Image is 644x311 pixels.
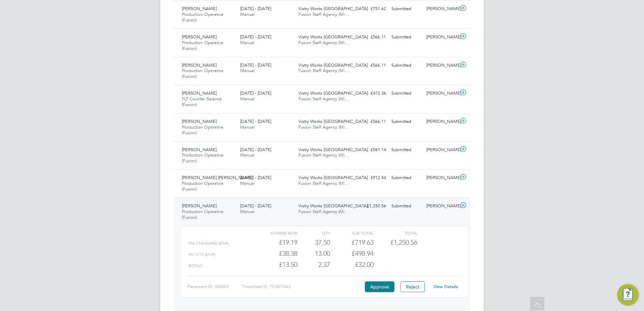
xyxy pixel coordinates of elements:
div: £498.94 [330,248,374,259]
div: Submitted [389,201,424,212]
span: Production Operative (Fusion) [182,152,223,164]
div: 13.00 [297,248,330,259]
span: Manual [240,40,255,45]
button: Reject [400,281,425,292]
div: £13.50 [254,259,297,270]
span: Manual [240,11,255,17]
span: Production Operative (Fusion) [182,68,223,79]
div: £751.62 [354,3,389,14]
div: £38.38 [254,248,297,259]
span: BONUS [189,263,203,268]
div: Submitted [389,32,424,43]
a: View Details [433,284,458,289]
span: [PERSON_NAME] [182,62,217,68]
span: [DATE] - [DATE] [240,62,271,68]
span: [DATE] - [DATE] [240,34,271,40]
div: [PERSON_NAME] [424,3,459,14]
span: [PERSON_NAME] [182,34,217,40]
div: £19.19 [254,237,297,248]
span: Fusion Staff Agency (Mi… [298,152,349,158]
div: Submitted [389,116,424,127]
span: [DATE] - [DATE] [240,175,271,180]
div: [PERSON_NAME] [424,88,459,99]
div: £566.11 [354,60,389,71]
span: [DATE] - [DATE] [240,90,271,96]
div: [PERSON_NAME] [424,116,459,127]
span: Manual [240,68,255,73]
span: Production Operative (Fusion) [182,124,223,136]
span: Manual [240,180,255,186]
div: £472.36 [354,88,389,99]
span: [PERSON_NAME] [182,90,217,96]
span: Vistry Works [GEOGRAPHIC_DATA] [298,34,368,40]
span: Production Operative (Fusion) [182,209,223,220]
div: [PERSON_NAME] [424,32,459,43]
span: Fusion Staff Agency (Mi… [298,96,349,102]
div: [PERSON_NAME] [424,144,459,155]
span: £1,250.56 [390,238,417,246]
span: PM Standard (£/HR) [189,241,229,246]
span: [PERSON_NAME] [PERSON_NAME] [182,175,253,180]
span: Manual [240,124,255,130]
div: [PERSON_NAME] [424,60,459,71]
div: Timesheet ID: TS1827442 [242,281,363,292]
div: 2.37 [297,259,330,270]
div: [PERSON_NAME] [424,201,459,212]
span: Vistry Works [GEOGRAPHIC_DATA] [298,118,368,124]
span: [PERSON_NAME] [182,147,217,152]
span: Production Operative (Fusion) [182,40,223,51]
span: Manual [240,96,255,102]
button: Approve [365,281,394,292]
span: Manual [240,152,255,158]
span: PM OT2 (£/HR) [189,252,215,257]
span: [DATE] - [DATE] [240,203,271,209]
span: [PERSON_NAME] [182,203,217,209]
span: [DATE] - [DATE] [240,6,271,11]
span: Fusion Staff Agency (Mi… [298,124,349,130]
span: Fusion Staff Agency (Mi… [298,180,349,186]
div: Submitted [389,88,424,99]
div: £719.63 [330,237,374,248]
div: 37.50 [297,237,330,248]
div: Submitted [389,60,424,71]
span: Vistry Works [GEOGRAPHIC_DATA] [298,175,368,180]
span: [DATE] - [DATE] [240,118,271,124]
span: Manual [240,209,255,214]
span: Production Operative (Fusion) [182,11,223,23]
div: Sub Total [330,229,374,237]
span: Fusion Staff Agency (Mi… [298,11,349,17]
div: £1,250.56 [354,201,389,212]
div: £912.54 [354,172,389,183]
span: Vistry Works [GEOGRAPHIC_DATA] [298,6,368,11]
span: Fusion Staff Agency (Mi… [298,209,349,214]
div: Submitted [389,3,424,14]
span: Fusion Staff Agency (Mi… [298,68,349,73]
span: FLT Counter Balance (Fusion) [182,96,222,107]
div: Submitted [389,172,424,183]
div: £566.11 [354,32,389,43]
div: £581.14 [354,144,389,155]
span: [DATE] - [DATE] [240,147,271,152]
span: Vistry Works [GEOGRAPHIC_DATA] [298,147,368,152]
span: Vistry Works [GEOGRAPHIC_DATA] [298,62,368,68]
span: Vistry Works [GEOGRAPHIC_DATA] [298,203,368,209]
div: Submitted [389,144,424,155]
div: £32.00 [330,259,374,270]
div: Charge rate [254,229,297,237]
div: Total [374,229,417,237]
span: Production Operative (Fusion) [182,180,223,192]
span: [PERSON_NAME] [182,6,217,11]
span: Fusion Staff Agency (Mi… [298,40,349,45]
button: Engage Resource Center [617,284,639,306]
div: [PERSON_NAME] [424,172,459,183]
div: Placement ID: 300003 [187,281,242,292]
div: £566.11 [354,116,389,127]
span: [PERSON_NAME] [182,118,217,124]
div: QTY [297,229,330,237]
span: Vistry Works [GEOGRAPHIC_DATA] [298,90,368,96]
